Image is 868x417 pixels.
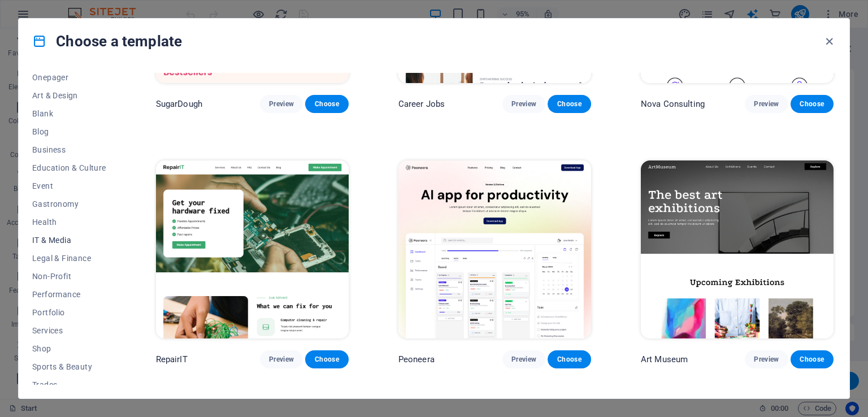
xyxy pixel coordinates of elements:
button: Blog [32,123,106,141]
button: Choose [548,350,591,368]
span: Preview [511,355,536,364]
span: Choose [557,99,581,108]
button: Shop [32,340,106,358]
button: Non-Profit [32,267,106,285]
span: Services [32,326,106,335]
p: Career Jobs [398,98,445,110]
button: Preview [745,95,788,113]
img: Art Museum [641,160,834,338]
button: Blank [32,105,106,123]
span: Shop [32,344,106,353]
span: Education & Culture [32,163,106,172]
button: Services [32,322,106,340]
span: Blank [32,109,106,118]
button: Event [32,177,106,195]
p: Art Museum [641,354,688,365]
p: SugarDough [156,98,202,110]
button: Choose [305,350,348,368]
span: Preview [754,355,779,364]
button: Education & Culture [32,159,106,177]
button: Performance [32,285,106,303]
span: Portfolio [32,308,106,317]
button: Legal & Finance [32,249,106,267]
button: Preview [502,350,545,368]
h4: Choose a template [32,32,182,50]
span: Choose [557,355,581,364]
button: Choose [791,95,834,113]
button: Sports & Beauty [32,358,106,376]
span: Preview [754,99,779,108]
button: Business [32,141,106,159]
span: Non-Profit [32,272,106,281]
button: Health [32,213,106,231]
span: Choose [800,99,824,108]
span: Choose [314,355,339,364]
span: Event [32,181,106,190]
span: Preview [511,99,536,108]
span: Trades [32,380,106,389]
span: Legal & Finance [32,254,106,263]
span: Performance [32,290,106,299]
button: Preview [260,95,303,113]
span: IT & Media [32,236,106,245]
p: Peoneera [398,354,435,365]
button: Gastronomy [32,195,106,213]
span: Choose [314,99,339,108]
button: Preview [502,95,545,113]
img: RepairIT [156,160,349,338]
button: Portfolio [32,303,106,322]
span: Health [32,218,106,227]
span: Business [32,145,106,154]
span: Onepager [32,73,106,82]
span: Sports & Beauty [32,362,106,371]
button: IT & Media [32,231,106,249]
img: Peoneera [398,160,591,338]
button: Preview [745,350,788,368]
span: Choose [800,355,824,364]
button: Onepager [32,68,106,86]
span: Preview [269,355,294,364]
button: Choose [548,95,591,113]
button: Art & Design [32,86,106,105]
span: Gastronomy [32,199,106,208]
button: Preview [260,350,303,368]
span: Blog [32,127,106,136]
p: Nova Consulting [641,98,705,110]
span: Art & Design [32,91,106,100]
button: Choose [305,95,348,113]
p: RepairIT [156,354,188,365]
button: Trades [32,376,106,394]
span: Preview [269,99,294,108]
button: Choose [791,350,834,368]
